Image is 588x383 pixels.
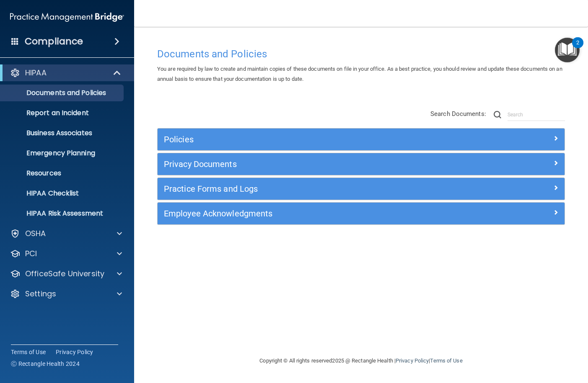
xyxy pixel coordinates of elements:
span: Ⓒ Rectangle Health 2024 [11,360,80,368]
h5: Privacy Documents [164,159,456,169]
a: Privacy Policy [396,357,429,364]
a: OfficeSafe University [10,269,122,279]
img: ic-search.3b580494.png [494,111,501,118]
button: Open Resource Center, 2 new notifications [555,38,580,62]
a: Privacy Documents [164,157,558,171]
a: Practice Forms and Logs [164,182,558,195]
div: 2 [576,43,579,54]
span: Search Documents: [430,110,486,118]
p: Settings [25,289,56,299]
h5: Policies [164,135,456,144]
p: HIPAA [25,68,47,78]
a: PCI [10,249,122,259]
h5: Practice Forms and Logs [164,184,456,193]
p: Emergency Planning [5,149,120,157]
h4: Compliance [25,36,83,47]
h4: Documents and Policies [157,49,565,59]
a: Policies [164,133,558,146]
p: PCI [25,249,37,259]
p: OfficeSafe University [25,269,104,279]
p: HIPAA Checklist [5,189,120,198]
input: Search [508,108,565,121]
span: You are required by law to create and maintain copies of these documents on file in your office. ... [157,66,562,82]
a: Privacy Policy [56,348,93,356]
p: Report an Incident [5,109,120,117]
p: Documents and Policies [5,89,120,97]
p: HIPAA Risk Assessment [5,209,120,218]
a: HIPAA [10,68,122,78]
img: PMB logo [10,9,124,26]
h5: Employee Acknowledgments [164,209,456,218]
a: Terms of Use [11,348,46,356]
a: OSHA [10,229,122,239]
div: Copyright © All rights reserved 2025 @ Rectangle Health | | [208,347,514,374]
a: Employee Acknowledgments [164,207,558,220]
p: OSHA [25,229,46,239]
p: Business Associates [5,129,120,137]
a: Terms of Use [430,357,462,364]
p: Resources [5,169,120,177]
a: Settings [10,289,122,299]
